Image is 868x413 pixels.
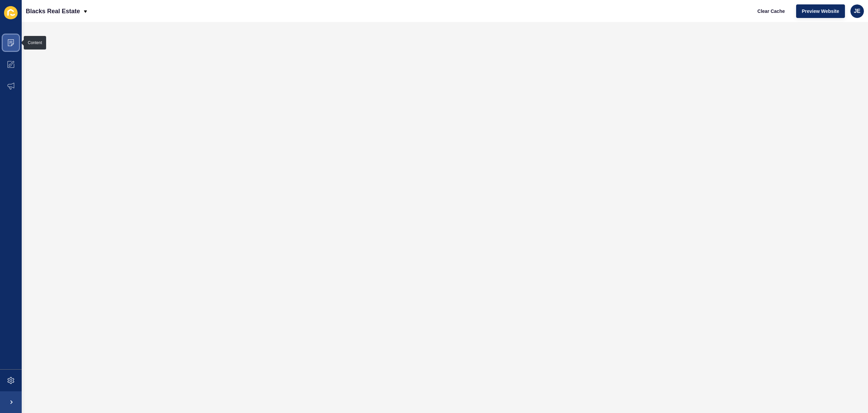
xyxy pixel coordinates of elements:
p: Blacks Real Estate [26,3,80,20]
span: Preview Website [802,8,839,15]
button: Preview Website [796,4,845,18]
span: JE [854,8,861,15]
div: Content [28,40,42,45]
button: Clear Cache [752,4,791,18]
span: Clear Cache [757,8,785,15]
